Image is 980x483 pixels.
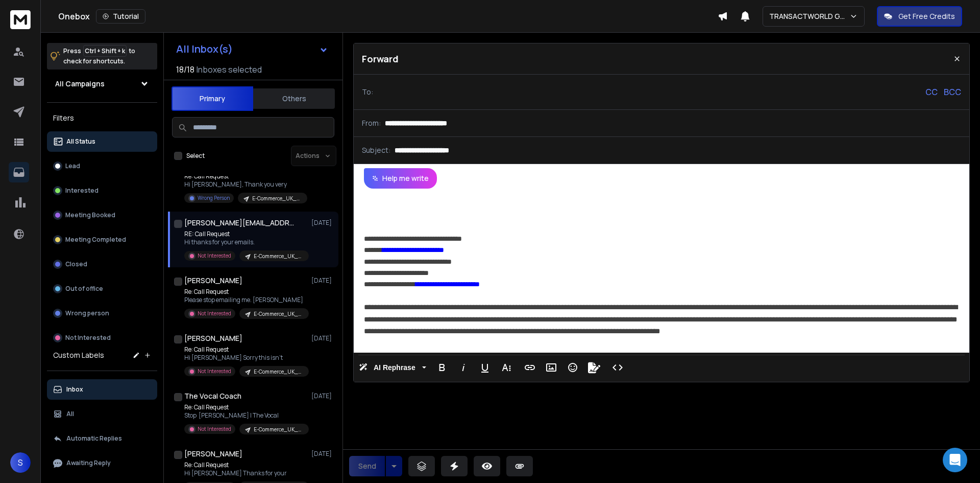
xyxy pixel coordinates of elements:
p: Press to check for shortcuts. [63,46,135,66]
p: Re: Call Request [184,461,307,469]
p: Please stop emailing me. [PERSON_NAME] [184,296,307,304]
p: All [66,410,74,418]
p: E-Commerce_UK_campaign [254,426,303,433]
p: RE: Call Request [184,230,307,238]
button: Insert Link (Ctrl+K) [520,357,540,378]
p: Re: Call Request [184,403,307,411]
button: Out of office [47,279,157,299]
button: Insert Image (Ctrl+P) [542,357,561,378]
p: Re: Call Request [184,172,307,180]
p: Closed [65,260,87,268]
p: Re: Call Request [184,288,307,296]
button: Italic (Ctrl+I) [454,357,473,378]
p: [DATE] [311,277,334,285]
div: Onebox [58,9,718,24]
p: Out of office [65,285,103,293]
p: Hi [PERSON_NAME] Thanks for your [184,469,307,477]
h1: [PERSON_NAME] [184,275,242,286]
span: 18 / 18 [176,63,194,76]
button: Meeting Booked [47,205,157,225]
p: Wrong person [65,309,109,317]
button: S [10,452,31,473]
button: Get Free Credits [877,6,962,27]
p: Meeting Completed [65,236,126,244]
span: Ctrl + Shift + k [83,45,127,57]
p: Hi [PERSON_NAME] Sorry this isn't [184,354,307,362]
h3: Inboxes selected [197,63,262,76]
h1: All Inbox(s) [176,44,233,54]
p: All Status [66,137,95,146]
button: Bold (Ctrl+B) [432,357,452,378]
p: [DATE] [311,219,334,227]
p: Subject: [362,145,390,155]
button: Meeting Completed [47,229,157,250]
p: Interested [65,187,99,195]
p: [DATE] [311,450,334,458]
h1: [PERSON_NAME] [184,449,242,459]
button: Wrong person [47,303,157,324]
p: CC [925,86,938,98]
h3: Custom Labels [53,350,104,360]
button: Not Interested [47,328,157,348]
p: To: [362,87,373,97]
h3: Filters [47,111,157,125]
label: Select [186,152,205,160]
h1: [PERSON_NAME][EMAIL_ADDRESS][DOMAIN_NAME] [184,218,297,228]
p: Awaiting Reply [66,459,111,467]
p: Wrong Person [198,194,230,202]
button: Others [253,87,335,110]
p: Stop [PERSON_NAME] I The Vocal [184,411,307,420]
p: Not Interested [198,367,231,375]
p: [DATE] [311,334,334,342]
p: E-Commerce_UK_campaign [254,310,303,318]
button: Closed [47,254,157,274]
button: Underline (Ctrl+U) [475,357,495,378]
h1: All Campaigns [55,79,105,89]
button: Code View [608,357,627,378]
button: Help me write [364,168,437,189]
button: Interested [47,180,157,201]
p: Meeting Booked [65,211,115,219]
button: Inbox [47,379,157,400]
p: Not Interested [198,310,231,317]
button: Lead [47,156,157,176]
h1: The Vocal Coach [184,391,241,401]
p: Re: Call Request [184,346,307,354]
p: E-Commerce_UK_campaign [254,252,303,260]
p: Get Free Credits [898,11,955,21]
button: All [47,404,157,424]
p: Hi [PERSON_NAME], Thank you very [184,180,307,189]
p: Automatic Replies [66,434,122,443]
p: From: [362,118,381,128]
button: All Campaigns [47,74,157,94]
button: Awaiting Reply [47,453,157,473]
h1: [PERSON_NAME] [184,333,242,343]
p: E-Commerce_UK_campaign [254,368,303,376]
button: Signature [584,357,604,378]
button: Automatic Replies [47,428,157,449]
p: BCC [944,86,961,98]
span: AI Rephrase [372,363,418,372]
button: Tutorial [96,9,145,24]
div: Open Intercom Messenger [943,448,967,472]
button: All Inbox(s) [168,39,336,59]
button: AI Rephrase [357,357,428,378]
p: Lead [65,162,80,170]
p: TRANSACTWORLD GROUP [769,11,849,21]
p: E-Commerce_UK_campaign [252,195,301,202]
p: Not Interested [65,334,111,342]
p: Inbox [66,385,83,394]
p: Forward [362,52,399,66]
button: More Text [497,357,516,378]
p: Not Interested [198,252,231,260]
p: [DATE] [311,392,334,400]
p: Hi thanks for your emails. [184,238,307,246]
button: All Status [47,131,157,152]
button: Primary [171,86,253,111]
p: Not Interested [198,425,231,433]
button: Emoticons [563,357,582,378]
